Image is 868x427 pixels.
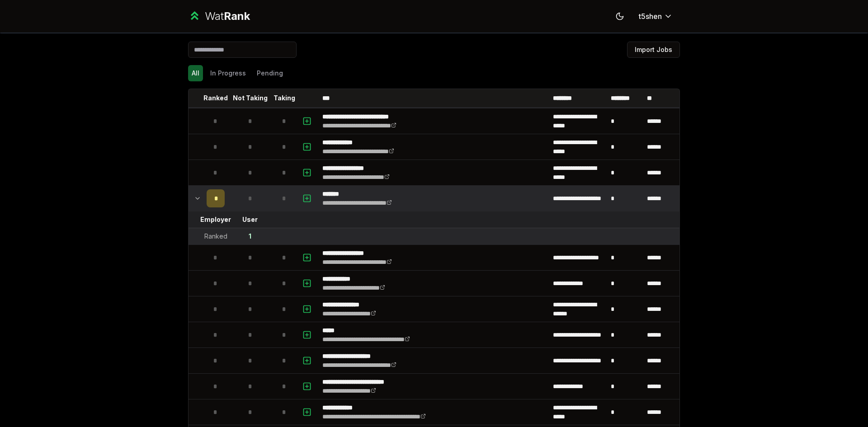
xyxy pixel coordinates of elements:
button: Import Jobs [627,42,680,58]
button: In Progress [207,65,250,81]
button: Pending [253,65,287,81]
p: Ranked [203,94,228,103]
td: User [228,211,272,228]
a: WatRank [188,9,250,23]
button: t5shen [632,8,680,24]
div: Ranked [204,232,227,241]
span: Rank [224,9,250,23]
button: All [188,65,203,81]
p: Taking [274,94,295,103]
span: t5shen [639,11,662,22]
div: 1 [249,232,251,241]
td: Employer [203,211,228,228]
p: Not Taking [233,94,268,103]
div: Wat [205,9,250,23]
